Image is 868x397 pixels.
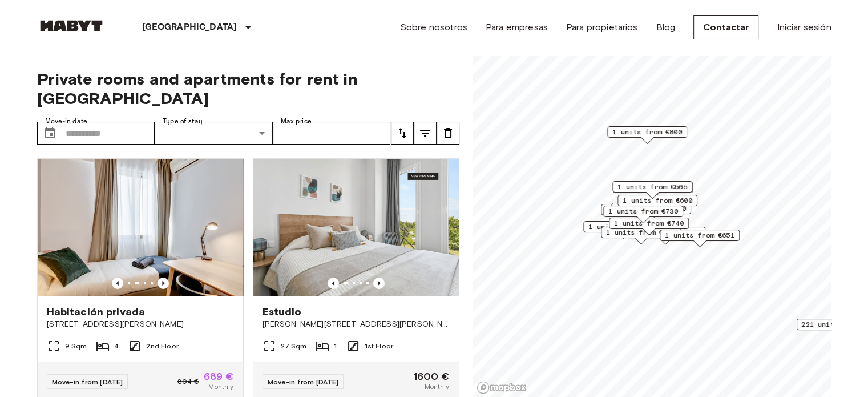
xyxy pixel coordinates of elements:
[623,195,692,206] span: 1 units from €600
[424,382,449,392] span: Monthly
[583,221,663,239] div: Map marker
[616,203,686,214] span: 1 units from €700
[477,381,527,394] a: Mapbox logo
[334,341,337,351] span: 1
[613,182,693,199] div: Map marker
[281,341,307,351] span: 27 Sqm
[606,227,676,238] span: 1 units from €630
[163,117,203,126] label: Type of stay
[263,305,302,319] span: Estudio
[400,21,467,34] a: Sobre nosotros
[693,15,758,39] a: Contactar
[204,371,234,382] span: 689 €
[625,227,705,244] div: Map marker
[656,21,675,34] a: Blog
[414,371,450,382] span: 1600 €
[65,341,87,351] span: 9 Sqm
[566,21,638,34] a: Para propietarios
[142,21,237,34] p: [GEOGRAPHIC_DATA]
[665,230,734,240] span: 1 units from €651
[588,222,658,232] span: 1 units from €750
[612,127,682,137] span: 1 units from €800
[603,206,683,223] div: Map marker
[146,341,178,351] span: 2nd Floor
[373,278,385,289] button: Previous image
[52,378,123,386] span: Move-in from [DATE]
[607,126,687,144] div: Map marker
[612,181,692,199] div: Map marker
[614,218,684,228] span: 1 units from €740
[253,159,459,296] img: Marketing picture of unit ES-15-102-105-001
[47,319,234,330] span: [STREET_ADDRESS][PERSON_NAME]
[660,230,740,247] div: Map marker
[208,382,233,392] span: Monthly
[437,122,459,145] button: tune
[486,21,548,34] a: Para empresas
[114,341,119,351] span: 4
[37,20,106,31] img: Habyt
[328,278,339,289] button: Previous image
[38,159,243,296] img: Marketing picture of unit ES-15-018-001-03H
[601,227,681,244] div: Map marker
[47,305,146,319] span: Habitación privada
[601,204,681,222] div: Map marker
[45,117,87,126] label: Move-in date
[414,122,437,145] button: tune
[611,203,691,220] div: Map marker
[617,182,687,192] span: 1 units from €565
[281,117,312,126] label: Max price
[263,319,450,330] span: [PERSON_NAME][STREET_ADDRESS][PERSON_NAME][PERSON_NAME]
[158,278,169,289] button: Previous image
[268,378,339,386] span: Move-in from [DATE]
[38,122,61,145] button: Choose date
[365,341,393,351] span: 1st Floor
[631,227,700,238] span: 1 units from €689
[609,218,689,235] div: Map marker
[37,69,459,108] span: Private rooms and apartments for rent in [GEOGRAPHIC_DATA]
[177,376,199,387] span: 804 €
[608,206,678,216] span: 1 units from €730
[777,21,831,34] a: Iniciar sesión
[112,278,123,289] button: Previous image
[391,122,414,145] button: tune
[617,195,697,212] div: Map marker
[606,204,676,215] span: 2 units from €600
